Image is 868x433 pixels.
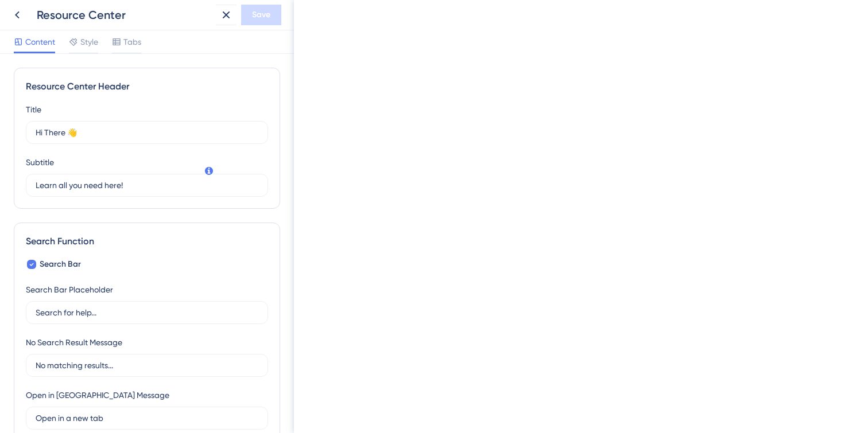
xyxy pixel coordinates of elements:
[26,336,122,349] div: No Search Result Message
[26,388,169,402] div: Open in [GEOGRAPHIC_DATA] Message
[40,258,81,271] span: Search Bar
[80,35,98,49] span: Style
[26,155,54,169] div: Subtitle
[26,235,268,248] div: Search Function
[36,412,258,424] input: Open in a new tab
[37,7,211,23] div: Resource Center
[36,126,258,139] input: Title
[123,35,141,49] span: Tabs
[26,103,41,116] div: Title
[36,179,258,192] input: Description
[26,283,113,297] div: Search Bar Placeholder
[252,8,270,22] span: Save
[241,5,281,25] button: Save
[36,359,258,372] input: No matching results...
[36,306,258,319] input: Search for help...
[26,80,268,93] div: Resource Center Header
[25,35,55,49] span: Content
